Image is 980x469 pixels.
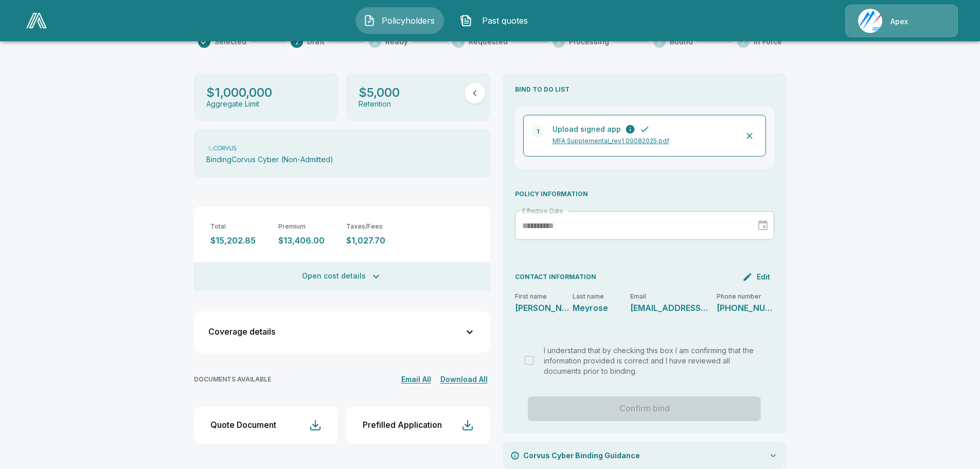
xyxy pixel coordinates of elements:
p: 1 [537,127,539,136]
div: Coverage details [208,327,464,336]
img: Carrier Logo [206,143,238,153]
span: Past quotes [476,14,533,27]
button: Policyholders IconPolicyholders [355,7,444,34]
text: 4 [456,38,460,46]
button: Edit [740,269,774,285]
p: $13,406.00 [278,236,338,246]
p: Premium [278,223,338,231]
p: $5,000 [359,85,400,100]
p: 773-875-4111 [717,304,774,312]
p: Meyrose [573,304,630,312]
div: Prefilled Application [363,420,442,430]
p: Phone number [717,293,774,300]
span: Processing [569,37,609,47]
p: Retention [359,100,391,109]
p: POLICY INFORMATION [515,189,774,199]
img: Policyholders Icon [363,14,376,27]
span: Requested [469,37,508,47]
p: $15,202.85 [210,236,270,246]
p: First name [515,293,573,300]
span: In Force [754,37,782,47]
text: 2 [295,38,298,46]
span: Draft [307,37,325,47]
p: $1,000,000 [206,85,272,100]
button: Coverage details [200,318,484,346]
p: Upload signed app [553,124,621,134]
img: Past quotes Icon [460,14,472,27]
span: Bound [670,37,693,47]
span: I understand that by checking this box I am confirming that the information provided is correct a... [544,346,754,375]
span: Policyholders [380,14,436,27]
button: Prefilled Application [346,407,490,444]
text: 5 [557,38,560,46]
span: Selected [215,37,246,47]
button: Past quotes IconPast quotes [452,7,541,34]
p: Annette [515,304,573,312]
span: Ready [385,37,408,47]
p: meyrose@apexinsurance.com [630,304,708,312]
p: Email [630,293,717,300]
button: Quote Document [194,407,338,444]
text: 6 [657,38,662,46]
p: Taxes/Fees [346,223,406,231]
p: MFA Supplemental_rev1 09082025.pdf [553,136,734,146]
p: Aggregate Limit [206,100,259,109]
p: Total [210,223,270,231]
p: DOCUMENTS AVAILABLE [194,376,271,384]
label: Effective Date [522,206,563,215]
button: Email All [399,373,434,386]
p: CONTACT INFORMATION [515,272,596,282]
p: $1,027.70 [346,236,406,246]
div: Quote Document [210,420,276,430]
p: Binding Corvus Cyber (Non-Admitted) [206,155,333,164]
button: A signed copy of the submitted cyber application [625,124,635,134]
img: AA Logo [26,13,47,28]
p: Last name [573,293,630,300]
p: Corvus Cyber Binding Guidance [523,450,640,461]
p: BIND TO DO LIST [515,85,774,94]
button: Open cost details [194,262,490,291]
button: Download All [438,373,490,386]
text: 3 [373,38,377,46]
text: 7 [741,38,745,46]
